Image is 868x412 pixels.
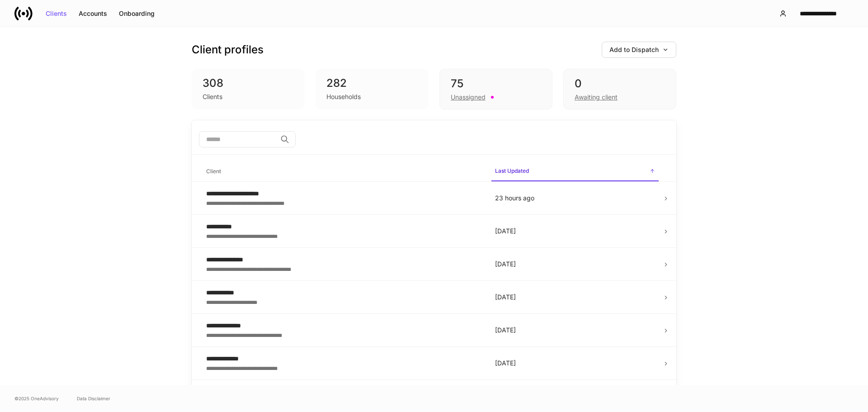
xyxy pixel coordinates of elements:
[206,167,221,175] h6: Client
[609,47,669,53] div: Add to Dispatch
[113,6,160,21] button: Onboarding
[77,395,110,402] a: Data Disclaimer
[203,162,484,181] span: Client
[602,42,676,58] button: Add to Dispatch
[439,69,552,109] div: 75Unassigned
[491,162,659,181] span: Last Updated
[46,10,67,17] div: Clients
[40,6,73,21] button: Clients
[14,395,59,402] span: © 2025 OneAdvisory
[495,166,529,175] h6: Last Updated
[495,359,655,368] p: [DATE]
[203,76,294,90] div: 308
[79,10,107,17] div: Accounts
[326,92,361,101] div: Households
[451,76,541,91] div: 75
[495,194,655,203] p: 23 hours ago
[119,10,155,17] div: Onboarding
[326,76,418,90] div: 282
[495,260,655,269] p: [DATE]
[192,43,264,57] h3: Client profiles
[563,69,676,109] div: 0Awaiting client
[575,93,618,102] div: Awaiting client
[451,93,486,102] div: Unassigned
[73,6,113,21] button: Accounts
[495,227,655,236] p: [DATE]
[575,76,665,91] div: 0
[203,92,222,101] div: Clients
[495,293,655,302] p: [DATE]
[495,326,655,335] p: [DATE]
